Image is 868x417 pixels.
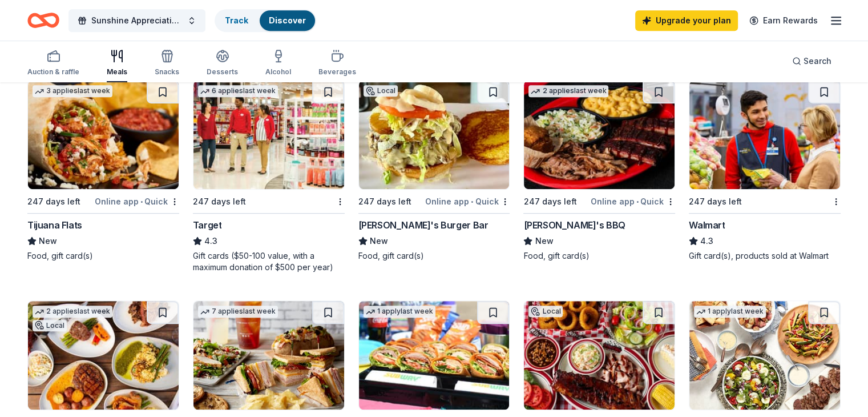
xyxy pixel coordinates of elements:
button: Beverages [318,45,356,82]
div: Alcohol [265,67,291,77]
button: Search [783,50,841,73]
span: • [140,197,143,206]
span: New [535,234,553,248]
a: Discover [269,15,306,25]
div: Tijuana Flats [27,218,82,232]
div: [PERSON_NAME]'s Burger Bar [358,218,488,232]
img: Image for Target [193,81,344,189]
a: Home [27,7,59,34]
a: Image for Tijuana Flats3 applieslast week247 days leftOnline app•QuickTijuana FlatsNewFood, gift ... [27,80,179,262]
img: Image for Sonny's BBQ [524,81,675,189]
img: Image for Rib City (Florida) [524,301,675,410]
img: Image for Tijuana Flats [28,81,179,189]
span: • [471,197,473,206]
button: Sunshine Appreciation Cart [68,9,205,32]
div: Food, gift card(s) [523,250,675,262]
div: 7 applies last week [198,306,278,318]
span: • [636,197,639,206]
span: Search [804,54,831,68]
a: Image for Beth's Burger BarLocal247 days leftOnline app•Quick[PERSON_NAME]'s Burger BarNewFood, g... [358,80,510,262]
div: Online app Quick [591,194,675,209]
div: 247 days left [27,195,80,209]
button: TrackDiscover [215,9,316,32]
div: Gift card(s), products sold at Walmart [689,250,841,262]
div: Desserts [207,67,238,77]
div: 1 apply last week [364,306,435,318]
div: 247 days left [193,195,246,209]
button: Snacks [155,45,179,82]
div: Online app Quick [425,194,510,209]
img: Image for Subway [359,301,510,410]
a: Image for Sonny's BBQ2 applieslast week247 days leftOnline app•Quick[PERSON_NAME]'s BBQNewFood, g... [523,80,675,262]
div: Target [193,218,222,232]
div: Beverages [318,67,356,77]
div: 247 days left [523,195,576,209]
a: Earn Rewards [742,10,825,31]
div: 6 applies last week [198,85,278,97]
img: Image for Taziki's Mediterranean Cafe [689,301,840,410]
div: 2 applies last week [528,85,608,97]
div: Snacks [155,67,179,77]
div: Food, gift card(s) [27,250,179,262]
button: Auction & raffle [27,45,79,82]
span: New [370,234,388,248]
a: Image for Target6 applieslast week247 days leftTarget4.3Gift cards ($50-100 value, with a maximum... [193,80,345,273]
div: 247 days left [358,195,411,209]
img: Image for Oceanic at Pompano Beach [28,301,179,410]
div: Gift cards ($50-100 value, with a maximum donation of $500 per year) [193,250,345,273]
a: Upgrade your plan [635,10,738,31]
div: [PERSON_NAME]'s BBQ [523,218,625,232]
span: Sunshine Appreciation Cart [91,14,183,27]
a: Track [225,15,248,25]
img: Image for Walmart [689,81,840,189]
div: 247 days left [689,195,742,209]
a: Image for Walmart247 days leftWalmart4.3Gift card(s), products sold at Walmart [689,80,841,262]
div: Online app Quick [95,194,179,209]
div: Local [528,306,563,317]
span: 4.3 [700,234,713,248]
div: Local [33,320,67,331]
div: Local [364,85,398,97]
span: New [39,234,57,248]
div: Meals [107,67,127,77]
img: Image for Beth's Burger Bar [359,81,510,189]
div: 2 applies last week [33,306,112,318]
div: 1 apply last week [694,306,766,318]
div: Walmart [689,218,725,232]
div: 3 applies last week [33,85,112,97]
img: Image for McAlister's Deli [193,301,344,410]
button: Meals [107,45,127,82]
div: Food, gift card(s) [358,250,510,262]
button: Alcohol [265,45,291,82]
span: 4.3 [204,234,217,248]
div: Auction & raffle [27,67,79,77]
button: Desserts [207,45,238,82]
